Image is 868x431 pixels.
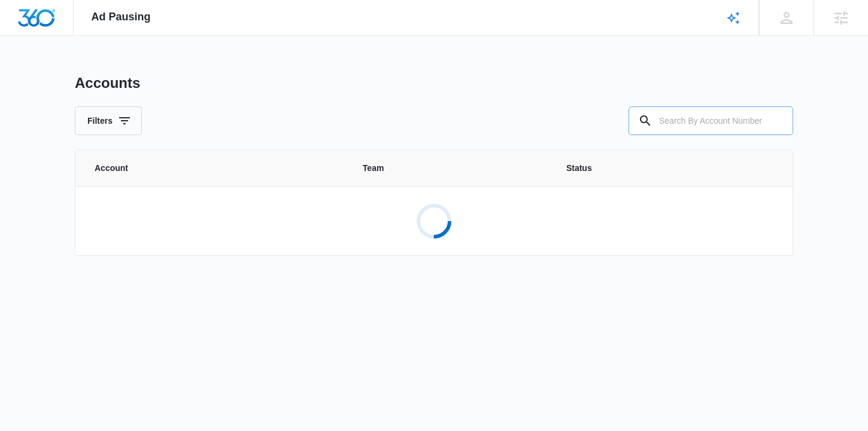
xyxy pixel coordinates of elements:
span: Ad Pausing [92,11,151,23]
span: Account [95,162,334,175]
input: Search By Account Number [629,106,793,135]
button: Filters [75,106,142,135]
span: Status [566,162,773,175]
h1: Accounts [75,74,140,92]
span: Team [363,162,538,175]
